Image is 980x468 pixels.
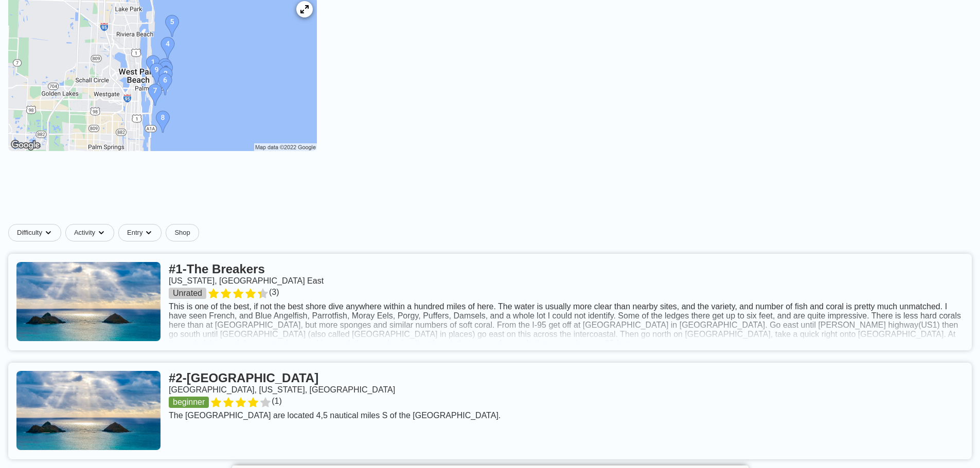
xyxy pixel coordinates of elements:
img: dropdown caret [44,229,52,237]
span: Activity [74,229,95,237]
img: dropdown caret [145,229,153,237]
a: Shop [166,224,199,241]
button: Activitydropdown caret [65,224,118,241]
button: Difficultydropdown caret [8,224,65,241]
img: dropdown caret [97,229,105,237]
iframe: Advertisement [241,170,740,216]
span: Difficulty [17,229,42,237]
span: Entry [127,229,142,237]
button: Entrydropdown caret [118,224,166,241]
